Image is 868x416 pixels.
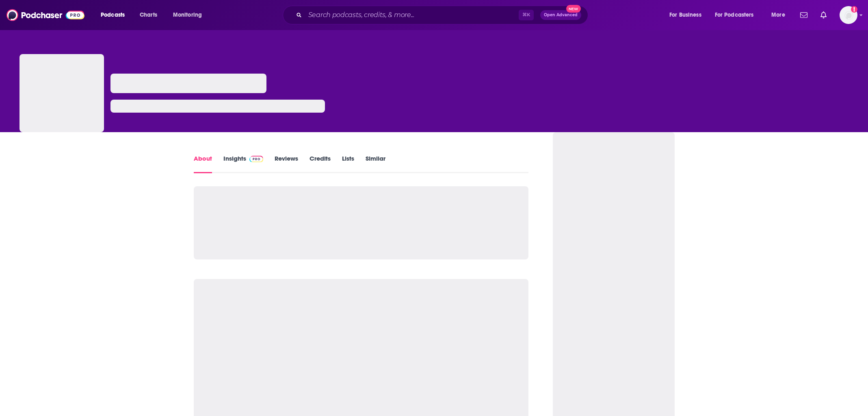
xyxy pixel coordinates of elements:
[366,155,385,173] a: Similar
[342,155,354,173] a: Lists
[766,9,795,22] button: open menu
[519,10,534,20] span: ⌘ K
[173,9,202,21] span: Monitoring
[851,6,857,13] svg: Add a profile image
[134,9,162,22] a: Charts
[310,155,331,173] a: Credits
[715,9,754,21] span: For Podcasters
[223,155,264,173] a: InsightsPodchaser Pro
[95,9,135,22] button: open menu
[797,8,811,22] a: Show notifications dropdown
[544,13,578,17] span: Open Advanced
[664,9,712,22] button: open menu
[840,6,857,24] img: User Profile
[6,7,84,23] img: Podchaser - Follow, Share and Rate Podcasts
[817,8,830,22] a: Show notifications dropdown
[275,155,298,173] a: Reviews
[140,9,157,21] span: Charts
[840,6,857,24] button: Show profile menu
[771,9,785,21] span: More
[566,5,581,13] span: New
[669,9,701,21] span: For Business
[101,9,125,21] span: Podcasts
[167,9,212,22] button: open menu
[840,6,857,24] span: Logged in as ehladik
[194,155,212,173] a: About
[249,156,264,162] img: Podchaser Pro
[305,9,519,22] input: Search podcasts, credits, & more...
[540,10,581,20] button: Open AdvancedNew
[710,9,766,22] button: open menu
[290,6,596,24] div: Search podcasts, credits, & more...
